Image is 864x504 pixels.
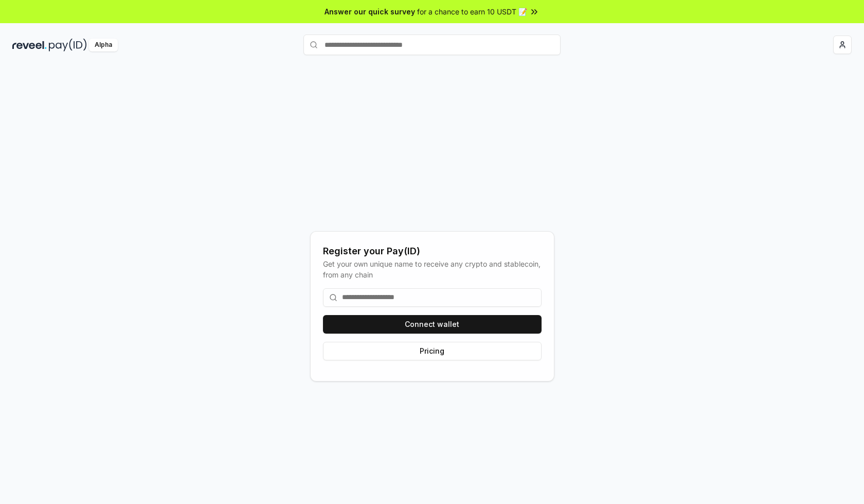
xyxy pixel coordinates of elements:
[12,39,47,51] img: reveel_dark
[323,258,542,280] div: Get your own unique name to receive any crypto and stablecoin, from any chain
[323,315,542,334] button: Connect wallet
[89,39,118,51] div: Alpha
[323,342,542,360] button: Pricing
[325,6,415,17] span: Answer our quick survey
[417,6,527,17] span: for a chance to earn 10 USDT 📝
[49,39,87,51] img: pay_id
[323,244,542,258] div: Register your Pay(ID)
